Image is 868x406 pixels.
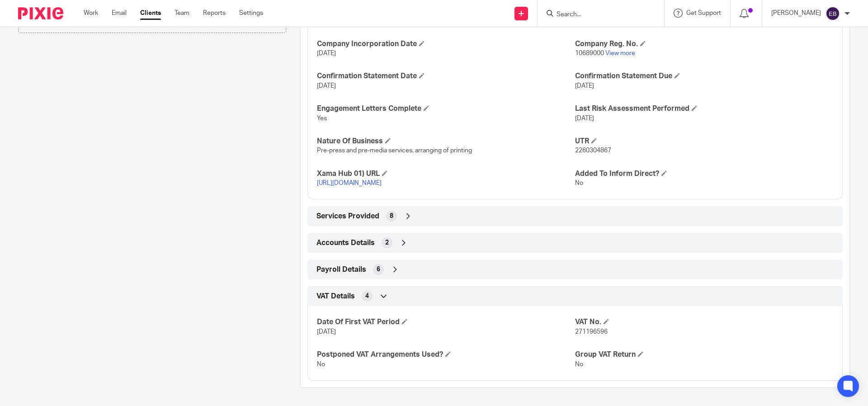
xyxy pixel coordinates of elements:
span: 2260304867 [575,147,611,154]
span: [DATE] [317,83,336,89]
span: [DATE] [575,115,594,122]
span: No [317,361,325,368]
h4: Postponed VAT Arrangements Used? [317,350,575,359]
span: 6 [377,265,380,274]
span: No [575,180,583,186]
img: svg%3E [826,6,840,21]
h4: Nature Of Business [317,137,575,146]
span: [DATE] [317,50,336,57]
span: [DATE] [317,329,336,335]
span: 271196596 [575,329,608,335]
span: 8 [390,212,393,221]
h4: Engagement Letters Complete [317,104,575,113]
a: Clients [140,9,161,18]
input: Search [556,11,637,19]
a: Settings [239,9,263,18]
h4: Company Incorporation Date [317,39,575,49]
h4: VAT No. [575,317,833,327]
h4: Date Of First VAT Period [317,317,575,327]
h4: Confirmation Statement Date [317,71,575,81]
h4: Xama Hub 01) URL [317,169,575,179]
a: Reports [203,9,226,18]
span: 2 [385,238,389,247]
a: Email [112,9,127,18]
a: View more [605,50,635,57]
span: [DATE] [575,83,594,89]
img: Pixie [18,7,63,19]
h4: Company Reg. No. [575,39,833,49]
h4: Added To Inform Direct? [575,169,833,179]
a: Team [175,9,189,18]
h4: Last Risk Assessment Performed [575,104,833,113]
p: [PERSON_NAME] [771,9,821,18]
span: 4 [365,292,369,301]
span: VAT Details [316,292,355,301]
span: 10689000 [575,50,604,57]
span: Pre-press and pre-media services, arranging of printing [317,147,472,154]
a: [URL][DOMAIN_NAME] [317,180,382,186]
h4: Confirmation Statement Due [575,71,833,81]
span: Yes [317,115,327,122]
span: No [575,361,583,368]
a: Work [84,9,98,18]
span: Get Support [686,10,721,16]
h4: UTR [575,137,833,146]
span: Accounts Details [316,238,375,248]
span: Services Provided [316,212,379,221]
span: Payroll Details [316,265,366,274]
h4: Group VAT Return [575,350,833,359]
